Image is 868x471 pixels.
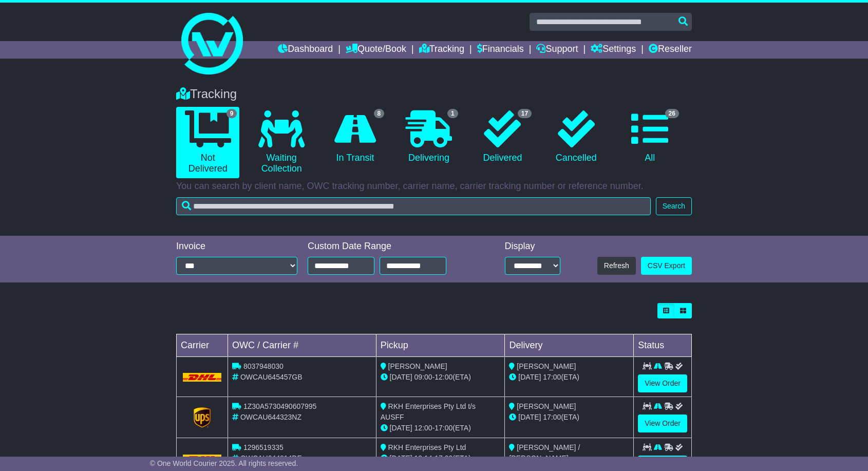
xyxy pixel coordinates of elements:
[376,334,505,357] td: Pickup
[656,197,692,215] button: Search
[518,109,532,118] span: 17
[509,443,580,462] span: [PERSON_NAME] / [PERSON_NAME]
[390,424,412,432] span: [DATE]
[177,334,228,357] td: Carrier
[536,41,578,59] a: Support
[517,402,576,410] span: [PERSON_NAME]
[171,87,697,102] div: Tracking
[150,459,298,467] span: © One World Courier 2025. All rights reserved.
[243,362,284,370] span: 8037948030
[435,424,452,432] span: 17:00
[543,413,561,421] span: 17:00
[638,374,687,392] a: View Order
[509,412,629,423] div: (ETA)
[240,373,303,381] span: OWCAU645457GB
[509,372,629,383] div: (ETA)
[634,334,692,357] td: Status
[505,241,560,252] div: Display
[374,109,385,118] span: 8
[649,41,692,59] a: Reseller
[518,413,541,421] span: [DATE]
[390,373,412,381] span: [DATE]
[381,453,501,464] div: - (ETA)
[477,41,524,59] a: Financials
[250,107,313,178] a: Waiting Collection
[414,373,432,381] span: 09:00
[447,109,458,118] span: 1
[618,107,682,167] a: 26 All
[414,454,432,462] span: 12:14
[414,424,432,432] span: 12:00
[240,454,302,462] span: OWCAU644014DE
[278,41,333,59] a: Dashboard
[435,373,452,381] span: 12:00
[308,241,473,252] div: Custom Date Range
[518,373,541,381] span: [DATE]
[183,455,221,463] img: DHL.png
[381,372,501,383] div: - (ETA)
[243,443,284,451] span: 1296519335
[388,443,466,451] span: RKH Enterprises Pty Ltd
[388,362,447,370] span: [PERSON_NAME]
[471,107,534,167] a: 17 Delivered
[544,107,608,167] a: Cancelled
[397,107,460,167] a: 1 Delivering
[591,41,636,59] a: Settings
[176,181,692,192] p: You can search by client name, OWC tracking number, carrier name, carrier tracking number or refe...
[665,109,679,118] span: 26
[324,107,387,167] a: 8 In Transit
[243,402,316,410] span: 1Z30A5730490607995
[390,454,412,462] span: [DATE]
[346,41,406,59] a: Quote/Book
[641,257,692,275] a: CSV Export
[597,257,636,275] button: Refresh
[505,334,634,357] td: Delivery
[176,107,239,178] a: 9 Not Delivered
[517,362,576,370] span: [PERSON_NAME]
[240,413,301,421] span: OWCAU644323NZ
[194,407,211,428] img: GetCarrierServiceLogo
[435,454,452,462] span: 17:00
[419,41,464,59] a: Tracking
[381,402,476,421] span: RKH Enterprises Pty Ltd t/s AUSFF
[638,415,687,432] a: View Order
[227,109,237,118] span: 9
[543,373,561,381] span: 17:00
[183,373,221,381] img: DHL.png
[381,423,501,434] div: - (ETA)
[228,334,376,357] td: OWC / Carrier #
[176,241,297,252] div: Invoice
